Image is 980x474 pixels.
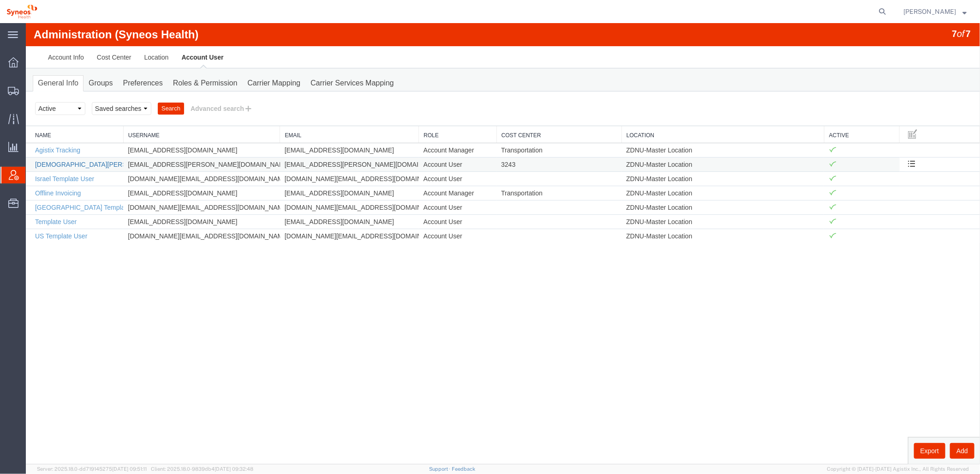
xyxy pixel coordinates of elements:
th: Location [596,103,798,120]
button: Manage table columns [878,103,895,120]
a: Preferences [92,52,142,68]
span: Client: 2025.18.0-9839db4 [151,466,253,472]
a: General Info [7,52,58,68]
th: Username [97,103,254,120]
td: [EMAIL_ADDRESS][DOMAIN_NAME] [97,191,254,206]
td: Transportation [471,163,596,177]
span: Server: 2025.18.0-dd719145275 [37,466,147,472]
td: Account User [393,134,471,148]
td: ZDNU-Master Location [596,177,798,191]
a: Location [112,23,149,45]
a: Account User [149,23,204,45]
a: [DEMOGRAPHIC_DATA][PERSON_NAME] [9,138,135,145]
th: Role [393,103,471,120]
td: [EMAIL_ADDRESS][PERSON_NAME][DOMAIN_NAME] [254,134,393,148]
a: Active [803,109,869,116]
a: Agistix Tracking [9,123,54,131]
th: Cost Center [471,103,596,120]
td: [DOMAIN_NAME][EMAIL_ADDRESS][DOMAIN_NAME] [97,206,254,220]
td: [DOMAIN_NAME][EMAIL_ADDRESS][DOMAIN_NAME] [254,177,393,191]
a: Cost Center [476,109,591,116]
td: ZDNU-Master Location [596,148,798,163]
button: [PERSON_NAME] [903,6,967,17]
td: 3243 [471,134,596,148]
a: Carrier Mapping [216,52,280,68]
td: [EMAIL_ADDRESS][DOMAIN_NAME] [97,163,254,177]
td: [EMAIL_ADDRESS][DOMAIN_NAME] [254,120,393,134]
button: Advanced search [158,78,233,93]
a: Location [601,109,794,116]
a: Israel Template User [9,152,68,159]
button: Add [924,420,949,436]
td: [DOMAIN_NAME][EMAIL_ADDRESS][DOMAIN_NAME] [254,148,393,163]
td: ZDNU-Master Location [596,120,798,134]
span: Anne Thierfelder [903,6,956,17]
td: Account Manager [393,120,471,134]
td: ZDNU-Master Location [596,134,798,148]
td: [EMAIL_ADDRESS][DOMAIN_NAME] [97,120,254,134]
td: Account Manager [393,163,471,177]
iframe: FS Legacy Container [26,23,980,464]
a: US Template User [9,209,61,217]
td: [EMAIL_ADDRESS][DOMAIN_NAME] [254,191,393,206]
td: [EMAIL_ADDRESS][DOMAIN_NAME] [254,163,393,177]
a: Template User [9,195,51,202]
button: Search [132,79,158,91]
a: Cost Center [65,23,112,45]
td: [DOMAIN_NAME][EMAIL_ADDRESS][DOMAIN_NAME] [97,177,254,191]
img: logo [6,5,37,18]
td: Account User [393,206,471,220]
a: Username [102,109,249,116]
td: ZDNU-Master Location [596,163,798,177]
a: Feedback [452,466,475,472]
td: [DOMAIN_NAME][EMAIL_ADDRESS][DOMAIN_NAME] [254,206,393,220]
a: Email [259,109,388,116]
td: Account User [393,177,471,191]
a: [GEOGRAPHIC_DATA] Template User [9,181,120,188]
a: Role [398,109,466,116]
span: Copyright © [DATE]-[DATE] Agistix Inc., All Rights Reserved [827,465,969,473]
td: ZDNU-Master Location [596,206,798,220]
a: Offline Invoicing [9,166,55,174]
th: Active [798,103,873,120]
td: [EMAIL_ADDRESS][PERSON_NAME][DOMAIN_NAME] [97,134,254,148]
td: Account User [393,148,471,163]
a: Name [9,109,93,116]
td: Account User [393,191,471,206]
a: Carrier Services Mapping [280,52,373,68]
td: [DOMAIN_NAME][EMAIL_ADDRESS][DOMAIN_NAME] [97,148,254,163]
a: Roles & Permission [142,52,217,68]
a: Support [429,466,452,472]
th: Email [254,103,393,120]
span: [DATE] 09:51:11 [112,466,147,472]
td: ZDNU-Master Location [596,191,798,206]
button: Export [888,420,920,436]
span: [DATE] 09:32:48 [215,466,253,472]
a: Groups [58,52,92,68]
td: Transportation [471,120,596,134]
